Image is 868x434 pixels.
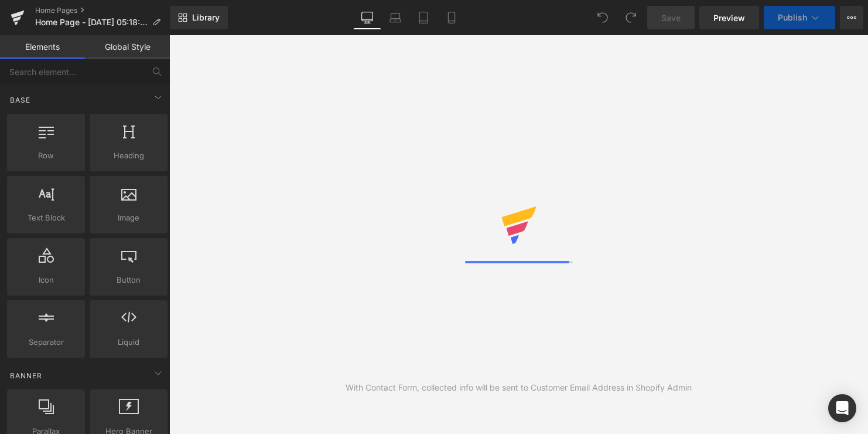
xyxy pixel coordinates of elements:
span: Image [93,212,164,224]
span: Separator [11,336,81,348]
span: Preview [713,12,745,24]
div: With Contact Form, collected info will be sent to Customer Email Address in Shopify Admin [346,381,692,394]
button: More [840,6,863,29]
span: Liquid [93,336,164,348]
span: Home Page - [DATE] 05:18:21 [35,18,148,27]
span: Banner [9,370,43,381]
span: Publish [778,13,807,22]
a: Home Pages [35,6,170,15]
span: Save [661,12,681,24]
button: Publish [764,6,835,29]
span: Library [192,12,220,23]
span: Row [11,150,81,162]
span: Text Block [11,212,81,224]
span: Button [93,274,164,286]
a: New Library [170,6,228,29]
span: Icon [11,274,81,286]
button: Undo [591,6,614,29]
a: Global Style [85,35,170,59]
a: Laptop [381,6,409,29]
a: Desktop [353,6,381,29]
span: Base [9,94,32,106]
span: Heading [93,150,164,162]
button: Redo [619,6,643,29]
a: Preview [699,6,759,29]
div: Open Intercom Messenger [828,394,856,422]
a: Tablet [409,6,438,29]
a: Mobile [438,6,466,29]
